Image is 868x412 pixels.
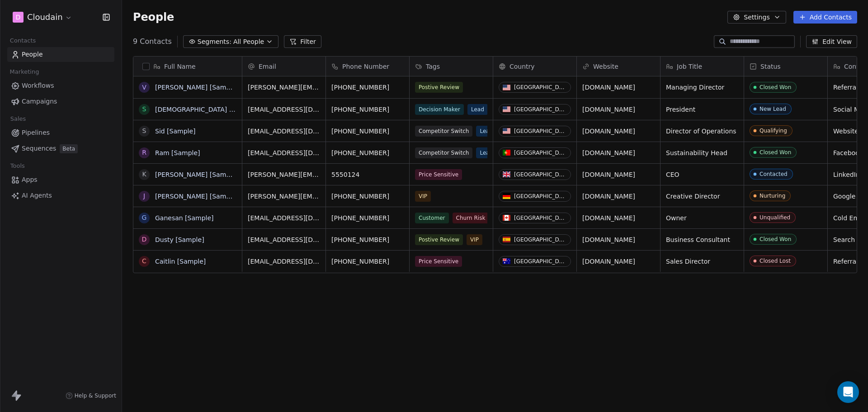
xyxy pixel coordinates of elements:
span: Cloudain [27,11,63,23]
span: 5550124 [331,170,404,179]
span: Business Consultant [666,235,738,244]
a: People [7,47,114,62]
span: [PHONE_NUMBER] [331,148,404,157]
span: Apps [22,175,38,185]
span: VIP [415,191,431,202]
span: [EMAIL_ADDRESS][DOMAIN_NAME] [248,235,320,244]
a: AI Agents [7,188,114,203]
span: Competitor Switch [415,126,472,137]
div: Email [242,57,325,76]
div: [GEOGRAPHIC_DATA] [514,106,567,113]
span: Segments: [198,37,231,47]
div: Full Name [133,57,242,76]
button: Settings [727,11,786,24]
div: J [143,191,145,201]
button: Filter [284,35,321,48]
a: Ram [Sample] [155,149,200,156]
span: Pipelines [22,128,50,137]
a: [DOMAIN_NAME] [582,84,635,91]
div: [GEOGRAPHIC_DATA] [514,237,567,243]
a: Caitlin [Sample] [155,258,206,265]
span: Managing Director [666,83,738,92]
div: [GEOGRAPHIC_DATA] [514,215,567,221]
div: R [142,148,146,157]
span: Sequences [22,144,56,153]
span: Competitor Switch [415,147,472,158]
a: [DOMAIN_NAME] [582,193,635,200]
span: Email [259,62,276,71]
div: [GEOGRAPHIC_DATA] [514,128,567,134]
a: Workflows [7,78,114,93]
a: [DOMAIN_NAME] [582,106,635,113]
span: [PERSON_NAME][EMAIL_ADDRESS][DOMAIN_NAME] [248,192,320,201]
a: Pipelines [7,125,114,140]
span: [PHONE_NUMBER] [331,105,404,114]
a: Apps [7,172,114,187]
span: Status [760,62,781,71]
span: [EMAIL_ADDRESS][DOMAIN_NAME] [248,105,320,114]
span: [EMAIL_ADDRESS][DOMAIN_NAME] [248,213,320,223]
a: [DOMAIN_NAME] [582,171,635,178]
span: Price Sensitive [415,256,462,267]
div: Qualifying [759,128,787,134]
span: Decision Maker [415,104,464,115]
span: AI Agents [22,191,52,200]
span: [PHONE_NUMBER] [331,235,404,244]
span: People [22,50,43,59]
span: Lead [476,147,496,158]
a: [DOMAIN_NAME] [582,236,635,243]
span: 9 Contacts [133,36,172,47]
div: S [142,126,146,136]
div: D [142,235,147,244]
a: SequencesBeta [7,141,114,156]
span: [PHONE_NUMBER] [331,192,404,201]
span: Sustainability Head [666,148,738,157]
span: Country [509,62,535,71]
span: [EMAIL_ADDRESS][DOMAIN_NAME] [248,148,320,157]
a: [DOMAIN_NAME] [582,149,635,156]
span: All People [233,37,264,47]
div: Closed Lost [759,258,791,264]
button: Edit View [806,35,857,48]
div: Phone Number [326,57,409,76]
a: Ganesan [Sample] [155,214,214,222]
span: Tools [6,159,28,173]
div: Status [744,57,827,76]
div: [GEOGRAPHIC_DATA] [514,193,567,199]
span: Director of Operations [666,127,738,136]
span: Customer [415,213,449,223]
span: [PHONE_NUMBER] [331,257,404,266]
span: Contacts [6,34,40,47]
a: [DOMAIN_NAME] [582,214,635,222]
span: [PERSON_NAME][EMAIL_ADDRESS][DOMAIN_NAME] [248,83,320,92]
span: Website [593,62,618,71]
span: President [666,105,738,114]
span: Churn Risk [453,213,489,223]
span: Job Title [677,62,702,71]
span: [PERSON_NAME][EMAIL_ADDRESS][DOMAIN_NAME] [248,170,320,179]
div: [GEOGRAPHIC_DATA] [514,84,567,90]
div: Contacted [759,171,788,177]
span: [EMAIL_ADDRESS][DOMAIN_NAME] [248,127,320,136]
div: Closed Won [759,149,791,156]
div: G [142,213,147,223]
span: [PHONE_NUMBER] [331,83,404,92]
span: Postive Review [415,82,463,93]
span: Lead [476,126,496,137]
button: Add Contacts [793,11,857,24]
div: Nurturing [759,193,785,199]
button: DCloudain [11,9,74,25]
span: Full Name [164,62,196,71]
span: Campaigns [22,97,57,106]
div: Website [577,57,660,76]
a: [DEMOGRAPHIC_DATA] [Sample] [155,106,258,113]
span: D [16,13,21,22]
span: [PHONE_NUMBER] [331,127,404,136]
div: Tags [410,57,493,76]
span: Beta [60,144,78,153]
a: Campaigns [7,94,114,109]
div: Job Title [660,57,744,76]
div: Closed Won [759,236,791,242]
div: Closed Won [759,84,791,90]
a: Dusty [Sample] [155,236,204,243]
